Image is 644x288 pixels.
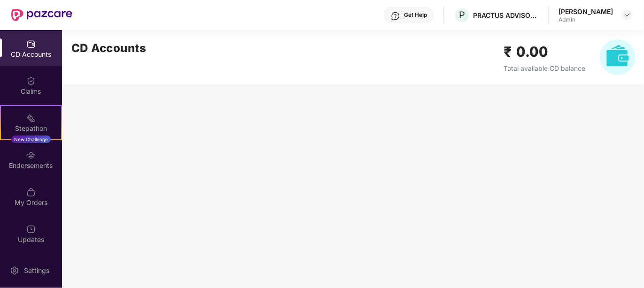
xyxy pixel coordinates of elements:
[26,39,36,49] img: svg+xml;base64,PHN2ZyBpZD0iQ0RfQWNjb3VudHMiIGRhdGEtbmFtZT0iQ0QgQWNjb3VudHMiIHhtbG5zPSJodHRwOi8vd3...
[504,41,586,63] h2: ₹ 0.00
[21,266,52,275] div: Settings
[10,266,19,275] img: svg+xml;base64,PHN2ZyBpZD0iU2V0dGluZy0yMHgyMCIgeG1sbnM9Imh0dHA6Ly93d3cudzMub3JnLzIwMDAvc3ZnIiB3aW...
[11,136,51,143] div: New Challenge
[391,11,400,21] img: svg+xml;base64,PHN2ZyBpZD0iSGVscC0zMngzMiIgeG1sbnM9Imh0dHA6Ly93d3cudzMub3JnLzIwMDAvc3ZnIiB3aWR0aD...
[504,64,586,72] span: Total available CD balance
[26,151,36,160] img: svg+xml;base64,PHN2ZyBpZD0iRW5kb3JzZW1lbnRzIiB4bWxucz0iaHR0cDovL3d3dy53My5vcmcvMjAwMC9zdmciIHdpZH...
[71,39,147,57] h2: CD Accounts
[600,39,636,75] img: svg+xml;base64,PHN2ZyB4bWxucz0iaHR0cDovL3d3dy53My5vcmcvMjAwMC9zdmciIHhtbG5zOnhsaW5rPSJodHRwOi8vd3...
[26,76,36,86] img: svg+xml;base64,PHN2ZyBpZD0iQ2xhaW0iIHhtbG5zPSJodHRwOi8vd3d3LnczLm9yZy8yMDAwL3N2ZyIgd2lkdGg9IjIwIi...
[1,124,61,133] div: Stepathon
[26,225,36,234] img: svg+xml;base64,PHN2ZyBpZD0iVXBkYXRlZCIgeG1sbnM9Imh0dHA6Ly93d3cudzMub3JnLzIwMDAvc3ZnIiB3aWR0aD0iMj...
[623,11,631,19] img: svg+xml;base64,PHN2ZyBpZD0iRHJvcGRvd24tMzJ4MzIiIHhtbG5zPSJodHRwOi8vd3d3LnczLm9yZy8yMDAwL3N2ZyIgd2...
[11,9,72,21] img: New Pazcare Logo
[459,9,465,21] span: P
[473,11,539,20] div: PRACTUS ADVISORS PRIVATE LIMITED
[404,11,427,19] div: Get Help
[559,16,613,23] div: Admin
[559,7,613,16] div: [PERSON_NAME]
[26,114,36,123] img: svg+xml;base64,PHN2ZyB4bWxucz0iaHR0cDovL3d3dy53My5vcmcvMjAwMC9zdmciIHdpZHRoPSIyMSIgaGVpZ2h0PSIyMC...
[26,188,36,197] img: svg+xml;base64,PHN2ZyBpZD0iTXlfT3JkZXJzIiBkYXRhLW5hbWU9Ik15IE9yZGVycyIgeG1sbnM9Imh0dHA6Ly93d3cudz...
